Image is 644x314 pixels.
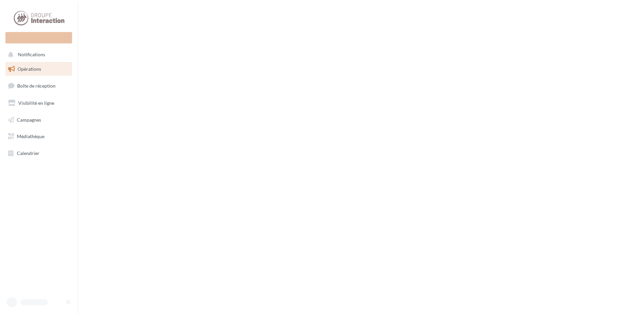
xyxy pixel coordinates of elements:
[18,66,41,72] span: Opérations
[18,100,54,106] span: Visibilité en ligne
[17,83,56,89] span: Boîte de réception
[5,32,72,43] div: Nouvelle campagne
[17,133,44,139] span: Médiathèque
[18,52,45,58] span: Notifications
[4,113,73,127] a: Campagnes
[4,62,73,76] a: Opérations
[4,96,73,110] a: Visibilité en ligne
[4,129,73,144] a: Médiathèque
[4,78,73,93] a: Boîte de réception
[17,117,41,122] span: Campagnes
[17,150,39,156] span: Calendrier
[4,146,73,160] a: Calendrier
